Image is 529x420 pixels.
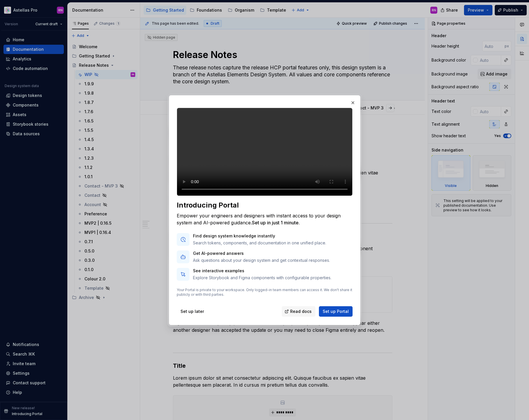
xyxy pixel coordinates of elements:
[252,220,300,226] span: Set up in just 1 minute.
[177,288,353,297] p: Your Portal is private to your workspace. Only logged-in team members can access it. We don't sha...
[193,240,326,246] p: Search tokens, components, and documentation in one unified place.
[193,250,330,256] p: Get AI-powered answers
[177,306,208,317] button: Set up later
[193,233,326,239] p: Find design system knowledge instantly
[282,306,315,317] a: Read docs
[193,268,331,274] p: See interactive examples
[193,257,330,263] p: Ask questions about your design system and get contextual responses.
[290,309,312,314] span: Read docs
[323,309,349,314] span: Set up Portal
[177,201,353,210] div: Introducing Portal
[193,275,331,281] p: Explore Storybook and Figma components with configurable properties.
[177,212,353,226] div: Empower your engineers and designers with instant access to your design system and AI-powered gui...
[180,309,204,314] span: Set up later
[319,306,353,317] button: Set up Portal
